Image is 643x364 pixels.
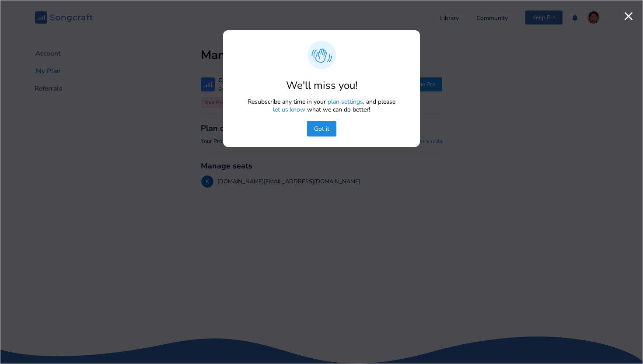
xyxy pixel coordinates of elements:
div: Resubscribe any time in your , and please what we can do better! [244,98,399,114]
h3: We'll miss you! [286,80,357,91]
button: Got it [307,121,336,136]
button: let us know [273,107,305,114]
a: plan settings [328,98,363,107]
img: image [308,41,336,69]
